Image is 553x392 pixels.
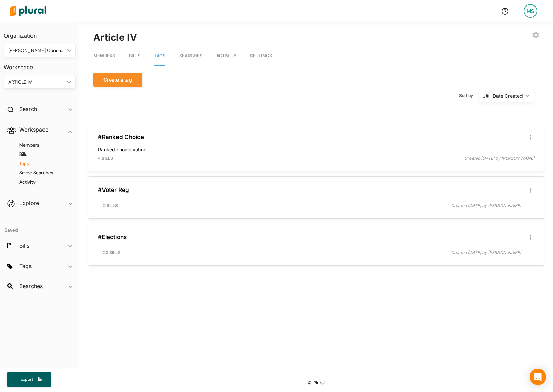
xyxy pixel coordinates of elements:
[129,53,140,58] span: Bills
[518,1,543,21] a: MS
[19,242,29,249] h2: Bills
[93,53,115,58] span: Members
[0,218,79,235] h4: Saved
[93,73,142,87] button: Create a tag
[308,380,325,385] small: © Plural
[250,53,272,58] span: Settings
[19,199,39,207] h2: Explore
[216,46,236,66] a: Activity
[11,151,72,158] a: Bills
[4,57,76,72] h3: Workspace
[93,30,137,45] h1: Article IV
[16,377,38,382] span: Export
[19,126,48,133] h2: Workspace
[493,92,523,99] div: Date Created
[11,179,72,185] a: Activity
[98,249,312,256] div: 20 bills
[98,186,129,193] a: #Voter Reg
[93,46,115,66] a: Members
[11,160,72,167] a: Tags
[98,234,127,241] a: #Elections
[179,46,202,66] a: Searches
[154,46,165,66] a: Tags
[129,46,140,66] a: Bills
[316,155,540,161] div: Created [DATE] by [PERSON_NAME]
[216,53,236,58] span: Activity
[93,155,316,161] div: 4 bills
[312,203,526,209] div: Created [DATE] by [PERSON_NAME]
[8,47,64,54] div: [PERSON_NAME] Consulting
[459,93,479,99] span: Sort by
[250,46,272,66] a: Settings
[98,134,144,140] a: #Ranked Choice
[179,53,202,58] span: Searches
[98,203,312,209] div: 2 bills
[154,53,165,58] span: Tags
[312,249,526,256] div: Created [DATE] by [PERSON_NAME]
[98,144,534,153] h4: Ranked choice voting.
[4,26,76,41] h3: Organization
[11,142,72,148] a: Members
[19,262,32,270] h2: Tags
[19,105,37,113] h2: Search
[530,369,546,385] div: Open Intercom Messenger
[11,170,72,176] a: Saved Searches
[524,4,537,18] div: MS
[19,282,43,290] h2: Searches
[8,78,64,86] div: ARTICLE IV
[7,372,51,387] button: Export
